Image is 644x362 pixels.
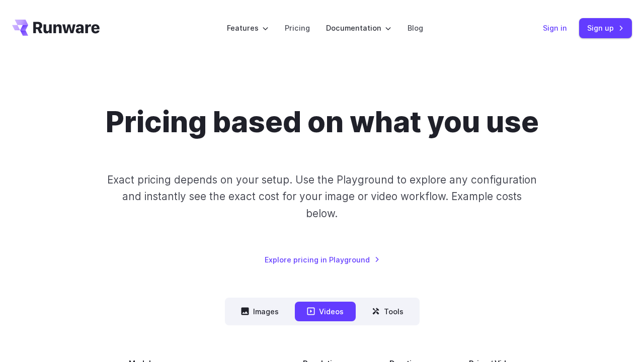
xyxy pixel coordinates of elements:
a: Sign up [579,18,632,38]
a: Sign in [543,22,567,34]
p: Exact pricing depends on your setup. Use the Playground to explore any configuration and instantl... [105,171,539,222]
a: Go to / [12,20,100,36]
a: Pricing [285,22,310,34]
button: Images [229,302,291,321]
h1: Pricing based on what you use [106,105,539,139]
a: Blog [408,22,423,34]
button: Tools [360,302,416,321]
button: Videos [295,302,356,321]
label: Documentation [326,22,391,34]
label: Features [227,22,269,34]
a: Explore pricing in Playground [265,254,380,265]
